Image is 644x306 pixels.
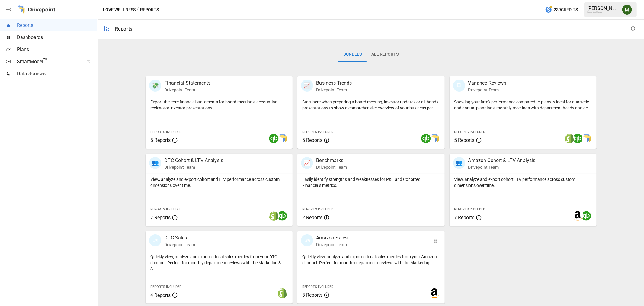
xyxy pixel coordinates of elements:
[430,134,439,143] img: smart model
[454,215,475,220] span: 7 Reports
[316,80,352,87] p: Business Trends
[302,130,333,134] span: Reports Included
[421,134,431,143] img: quickbooks
[587,11,619,14] div: Love Wellness
[137,6,139,14] div: /
[302,137,322,143] span: 5 Reports
[150,130,181,134] span: Reports Included
[115,26,132,32] div: Reports
[164,242,195,248] p: Drivepoint Team
[277,134,287,143] img: smart model
[573,211,583,221] img: amazon
[150,254,288,272] p: Quickly view, analyze and export critical sales metrics from your DTC channel. Perfect for monthl...
[454,176,592,188] p: View, analyze and export cohort LTV performance across custom dimensions over time.
[453,157,465,169] div: 👥
[454,207,485,211] span: Reports Included
[587,5,619,11] div: [PERSON_NAME]
[43,57,47,65] span: ™
[454,137,475,143] span: 5 Reports
[150,215,171,220] span: 7 Reports
[316,234,348,242] p: Amazon Sales
[454,130,485,134] span: Reports Included
[17,22,97,29] span: Reports
[302,254,440,266] p: Quickly view, analyze and export critical sales metrics from your Amazon channel. Perfect for mon...
[149,234,161,246] div: 🛍
[543,4,580,15] button: 239Credits
[454,99,592,111] p: Showing your firm's performance compared to plans is ideal for quarterly and annual plannings, mo...
[277,211,287,221] img: quickbooks
[302,176,440,188] p: Easily identify strengths and weaknesses for P&L and Cohorted Financials metrics.
[367,47,403,62] button: All Reports
[150,176,288,188] p: View, analyze and export cohort and LTV performance across custom dimensions over time.
[316,87,352,93] p: Drivepoint Team
[301,80,313,92] div: 📈
[164,87,210,93] p: Drivepoint Team
[468,164,536,170] p: Drivepoint Team
[565,134,574,143] img: shopify
[302,99,440,111] p: Start here when preparing a board meeting, investor updates or all-hands presentations to show a ...
[468,87,506,93] p: Drivepoint Team
[149,157,161,169] div: 👥
[277,288,287,298] img: shopify
[302,285,333,289] span: Reports Included
[468,80,506,87] p: Variance Reviews
[619,1,636,18] button: Meredith Lacasse
[338,47,367,62] button: Bundles
[582,211,591,221] img: quickbooks
[150,285,181,289] span: Reports Included
[17,58,80,65] span: SmartModel
[149,80,161,92] div: 💸
[150,99,288,111] p: Export the core financial statements for board meetings, accounting reviews or investor presentat...
[301,157,313,169] div: 📈
[554,6,578,14] span: 239 Credits
[150,207,181,211] span: Reports Included
[468,157,536,164] p: Amazon Cohort & LTV Analysis
[164,164,223,170] p: Drivepoint Team
[17,70,97,77] span: Data Sources
[150,292,171,298] span: 4 Reports
[622,5,632,15] img: Meredith Lacasse
[269,211,279,221] img: shopify
[316,164,347,170] p: Drivepoint Team
[17,34,97,41] span: Dashboards
[316,242,348,248] p: Drivepoint Team
[582,134,591,143] img: smart model
[302,215,322,220] span: 2 Reports
[302,292,322,298] span: 3 Reports
[453,80,465,92] div: 🗓
[17,46,97,53] span: Plans
[302,207,333,211] span: Reports Included
[150,137,171,143] span: 5 Reports
[269,134,279,143] img: quickbooks
[573,134,583,143] img: quickbooks
[316,157,347,164] p: Benchmarks
[164,234,195,242] p: DTC Sales
[164,157,223,164] p: DTC Cohort & LTV Analysis
[164,80,210,87] p: Financial Statements
[430,288,439,298] img: amazon
[301,234,313,246] div: 🛍
[103,6,136,14] button: Love Wellness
